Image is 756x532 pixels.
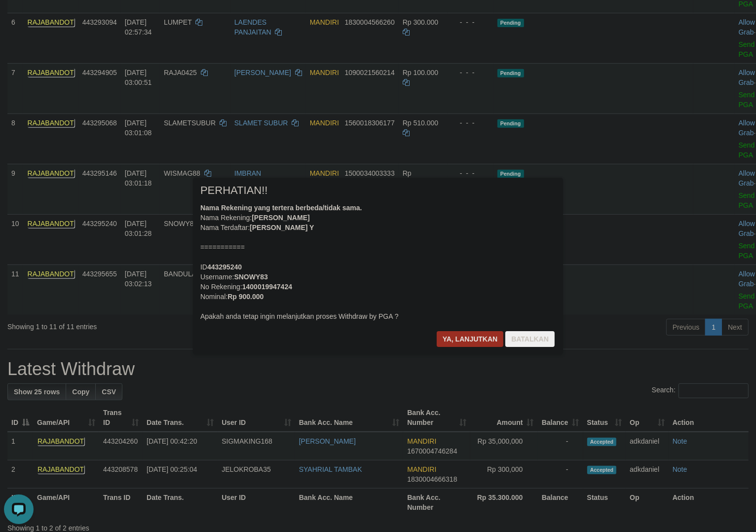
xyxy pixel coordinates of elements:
[234,273,267,281] b: SNOWY83
[250,224,314,231] b: [PERSON_NAME] Y
[505,331,555,347] button: Batalkan
[242,283,292,291] b: 1400019947424
[200,186,268,195] span: PERHATIAN!!
[252,214,309,222] b: [PERSON_NAME]
[4,4,34,34] button: Open LiveChat chat widget
[227,293,264,301] b: Rp 900.000
[207,263,242,271] b: 443295240
[437,331,504,347] button: Ya, lanjutkan
[200,204,362,212] b: Nama Rekening yang tertera berbeda/tidak sama.
[200,203,556,321] div: Nama Rekening: Nama Terdaftar: =========== ID Username: No Rekening: Nominal: Apakah anda tetap i...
